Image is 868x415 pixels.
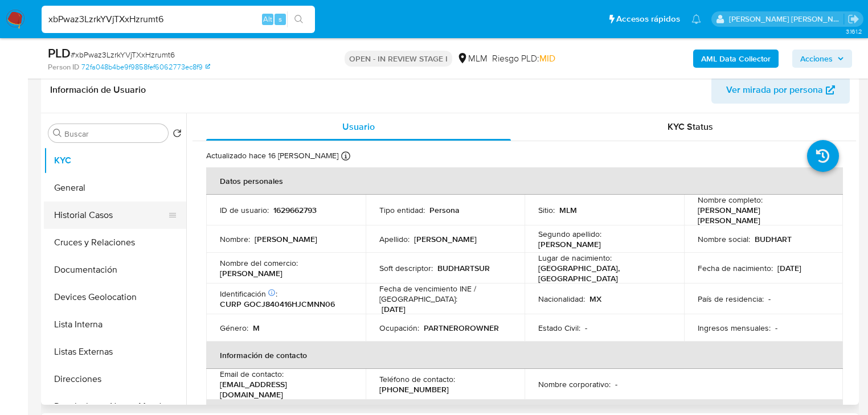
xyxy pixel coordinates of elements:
input: Buscar usuario o caso... [42,12,315,27]
p: Persona [429,205,460,215]
p: [GEOGRAPHIC_DATA], [GEOGRAPHIC_DATA] [538,263,666,283]
p: [PERSON_NAME] [255,234,317,244]
button: Volver al orden por defecto [173,129,182,141]
p: [DATE] [777,263,801,273]
button: AML Data Collector [693,50,779,68]
p: - [768,294,771,304]
a: Notificaciones [691,14,701,24]
p: - [585,323,587,333]
span: Acciones [800,50,833,68]
p: Teléfono de contacto : [379,374,455,384]
p: BUDHARTSUR [437,263,490,273]
p: M [253,323,260,333]
b: Person ID [48,62,79,72]
p: Nombre completo : [698,195,763,205]
p: [DATE] [382,304,406,314]
button: Acciones [792,50,852,68]
button: Lista Interna [44,311,186,338]
a: 72fa048b4be9f9858fef6062773ec8f9 [81,62,210,72]
button: Buscar [53,129,62,138]
p: michelleangelica.rodriguez@mercadolibre.com.mx [729,14,844,24]
input: Buscar [64,129,163,139]
p: Estado Civil : [538,323,580,333]
p: Género : [220,323,248,333]
div: MLM [457,52,488,65]
button: Historial Casos [44,202,177,229]
button: Ver mirada por persona [711,76,850,104]
p: - [775,323,777,333]
span: Alt [263,14,272,24]
span: 3.161.2 [846,27,862,36]
p: País de residencia : [698,294,764,304]
p: Nombre social : [698,234,750,244]
p: MX [589,294,601,304]
span: Usuario [342,120,375,133]
p: MLM [559,205,577,215]
span: KYC Status [668,120,713,133]
p: BUDHART [755,234,792,244]
p: [PERSON_NAME] [538,239,601,249]
b: PLD [48,44,71,62]
p: Actualizado hace 16 [PERSON_NAME] [206,150,338,161]
p: Fecha de vencimiento INE / [GEOGRAPHIC_DATA] : [379,283,511,304]
button: Devices Geolocation [44,283,186,311]
p: Lugar de nacimiento : [538,253,612,263]
p: 1629662793 [273,205,317,215]
button: Documentación [44,256,186,283]
button: KYC [44,147,186,174]
b: AML Data Collector [701,50,771,68]
p: Tipo entidad : [379,205,425,215]
p: [EMAIL_ADDRESS][DOMAIN_NAME] [220,379,347,400]
a: Salir [847,13,859,25]
p: [PHONE_NUMBER] [379,384,449,395]
th: Información de contacto [206,342,843,369]
p: Ingresos mensuales : [698,323,771,333]
p: Apellido : [379,234,410,244]
th: Datos personales [206,167,843,195]
p: Soft descriptor : [379,263,433,273]
p: PARTNEROROWNER [424,323,499,333]
h1: Información de Usuario [50,84,146,96]
span: Accesos rápidos [616,13,680,25]
p: [PERSON_NAME] [220,268,282,278]
p: Fecha de nacimiento : [698,263,773,273]
p: - [615,379,617,389]
p: Nombre corporativo : [538,379,611,389]
p: OPEN - IN REVIEW STAGE I [345,51,452,67]
button: Direcciones [44,365,186,393]
button: General [44,174,186,202]
p: [PERSON_NAME] [PERSON_NAME] [698,205,825,225]
p: Segundo apellido : [538,229,601,239]
span: MID [539,52,555,65]
button: Cruces y Relaciones [44,229,186,256]
span: s [279,14,282,24]
p: Email de contacto : [220,369,284,379]
p: Ocupación : [379,323,419,333]
span: # xbPwaz3LzrkYVjTXxHzrumt6 [71,49,175,60]
p: Identificación : [220,289,277,299]
span: Riesgo PLD: [492,52,555,65]
p: Nacionalidad : [538,294,585,304]
p: [PERSON_NAME] [414,234,477,244]
p: Sitio : [538,205,555,215]
button: Listas Externas [44,338,186,365]
p: Nombre del comercio : [220,258,298,268]
span: Ver mirada por persona [726,76,823,104]
p: Nombre : [220,234,250,244]
button: search-icon [287,11,310,27]
p: CURP GOCJ840416HJCMNN06 [220,299,335,309]
p: ID de usuario : [220,205,269,215]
